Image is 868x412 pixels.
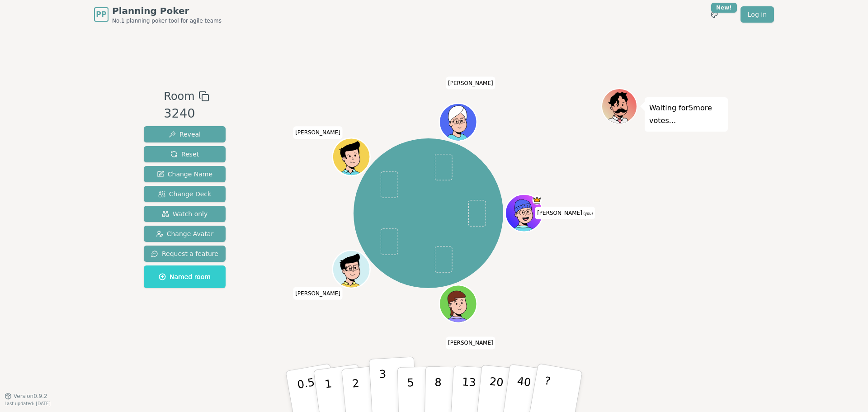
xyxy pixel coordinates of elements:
span: (you) [582,212,593,216]
span: Change Name [157,170,212,179]
span: Click to change your name [535,207,595,219]
button: Request a feature [144,246,226,262]
span: Click to change your name [293,287,343,300]
button: Change Avatar [144,226,226,242]
button: Change Deck [144,186,226,202]
span: Click to change your name [293,127,343,139]
span: Change Deck [158,189,211,199]
button: New! [706,6,722,23]
span: Change Avatar [156,229,214,238]
span: Click to change your name [446,337,495,350]
button: Watch only [144,206,226,222]
button: Reveal [144,126,226,142]
button: Click to change your avatar [506,195,542,231]
span: Last updated: [DATE] [5,401,51,406]
span: jimmy is the host [532,195,542,205]
button: Reset [144,146,226,162]
span: Request a feature [151,249,218,258]
span: Named room [159,272,211,281]
button: Named room [144,265,226,288]
a: Log in [741,6,774,23]
span: Room [164,88,194,104]
span: PP [96,9,106,20]
span: Click to change your name [446,77,495,90]
button: Change Name [144,166,226,182]
span: Reset [170,150,199,159]
span: Watch only [162,209,208,218]
a: PPPlanning PokerNo.1 planning poker tool for agile teams [94,5,222,24]
div: 3240 [164,104,209,123]
span: Version 0.9.2 [14,393,47,400]
div: New! [711,3,737,13]
button: Version0.9.2 [5,393,47,400]
span: Planning Poker [112,5,222,17]
p: Waiting for 5 more votes... [649,102,723,127]
span: No.1 planning poker tool for agile teams [112,17,222,24]
span: Reveal [169,130,201,139]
